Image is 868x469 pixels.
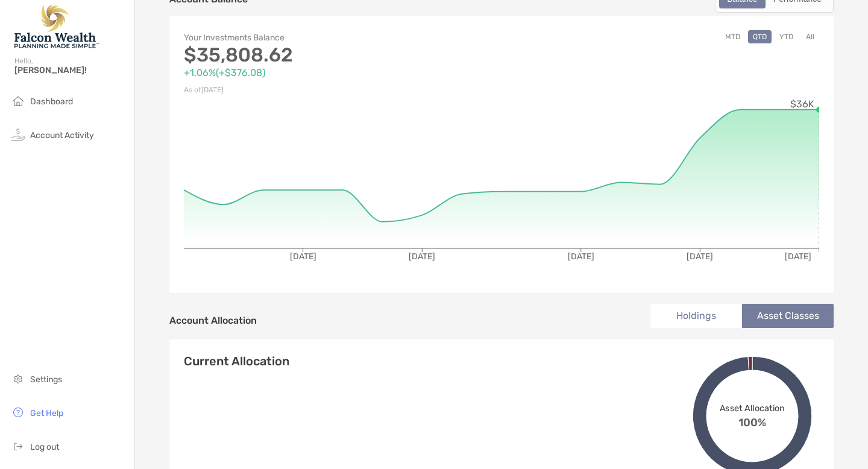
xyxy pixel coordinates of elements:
button: MTD [720,30,745,43]
tspan: [DATE] [687,251,713,262]
img: Falcon Wealth Planning Logo [14,5,99,48]
tspan: [DATE] [290,251,316,262]
h4: Current Allocation [184,354,289,368]
tspan: $36K [790,98,814,110]
span: Get Help [30,408,63,418]
button: YTD [775,30,798,43]
li: Holdings [650,304,742,328]
img: get-help icon [11,405,25,420]
span: Account Activity [30,130,94,140]
p: Your Investments Balance [184,30,502,45]
tspan: [DATE] [785,251,811,262]
tspan: [DATE] [568,251,594,262]
tspan: [DATE] [409,251,435,262]
img: logout icon [11,439,25,453]
span: 100% [738,413,766,429]
img: household icon [11,93,25,108]
span: Dashboard [30,96,73,107]
img: activity icon [11,127,25,142]
h4: Account Allocation [169,315,257,326]
span: [PERSON_NAME]! [14,65,127,75]
p: +1.06% ( +$376.08 ) [184,65,502,80]
span: Log out [30,442,59,452]
button: All [801,30,819,43]
img: settings icon [11,371,25,386]
p: As of [DATE] [184,83,502,98]
span: Asset Allocation [720,403,785,413]
p: $35,808.62 [184,48,502,63]
span: Settings [30,374,62,385]
button: QTD [748,30,772,43]
li: Asset Classes [742,304,834,328]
